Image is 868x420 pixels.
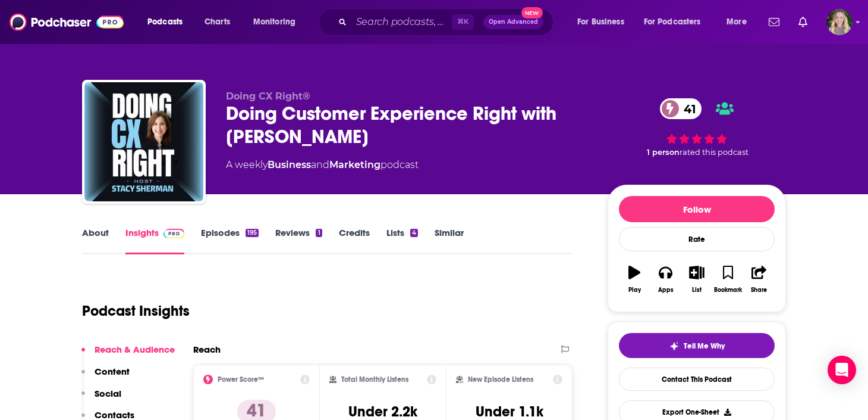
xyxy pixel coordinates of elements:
[82,302,190,320] h1: Podcast Insights
[647,148,680,157] span: 1 person
[339,227,370,254] a: Credits
[608,91,786,164] div: 41 1 personrated this podcast
[680,148,749,157] span: rated this podcast
[826,9,853,35] span: Logged in as lauren19365
[201,227,259,254] a: Episodes195
[10,11,124,33] img: Podchaser - Follow, Share and Rate Podcasts
[744,258,775,301] button: Share
[764,12,784,32] a: Show notifications dropdown
[692,287,702,294] div: List
[139,13,198,32] button: open menu
[95,344,175,355] p: Reach & Audience
[489,19,538,25] span: Open Advanced
[468,375,533,384] h2: New Episode Listens
[681,258,712,301] button: List
[410,229,418,237] div: 4
[483,15,543,29] button: Open AdvancedNew
[205,14,230,30] span: Charts
[751,287,767,294] div: Share
[650,258,681,301] button: Apps
[826,9,853,35] img: User Profile
[619,227,775,251] div: Rate
[253,14,295,30] span: Monitoring
[84,82,203,201] img: Doing Customer Experience Right‬ with Stacy Sherman
[351,13,452,32] input: Search podcasts, credits, & more...
[330,8,565,36] div: Search podcasts, credits, & more...
[245,13,311,32] button: open menu
[619,258,650,301] button: Play
[147,14,183,30] span: Podcasts
[669,341,679,351] img: tell me why sparkle
[316,229,322,237] div: 1
[521,7,543,18] span: New
[435,227,464,254] a: Similar
[718,13,762,32] button: open menu
[81,388,121,410] button: Social
[619,333,775,358] button: tell me why sparkleTell Me Why
[619,196,775,222] button: Follow
[636,13,718,32] button: open menu
[246,229,259,237] div: 195
[81,344,175,366] button: Reach & Audience
[268,159,311,170] a: Business
[684,341,725,351] span: Tell Me Why
[81,366,130,388] button: Content
[452,14,474,30] span: ⌘ K
[386,227,418,254] a: Lists4
[794,12,812,32] a: Show notifications dropdown
[218,375,264,384] h2: Power Score™
[226,91,310,102] span: Doing CX Right®‬
[712,258,743,301] button: Bookmark
[826,9,853,35] button: Show profile menu
[95,366,130,377] p: Content
[275,227,322,254] a: Reviews1
[658,287,674,294] div: Apps
[644,14,701,30] span: For Podcasters
[569,13,639,32] button: open menu
[163,229,184,238] img: Podchaser Pro
[714,287,742,294] div: Bookmark
[672,98,702,119] span: 41
[329,159,380,170] a: Marketing
[95,388,121,399] p: Social
[193,344,221,355] h2: Reach
[82,227,109,254] a: About
[226,158,419,172] div: A weekly podcast
[577,14,624,30] span: For Business
[311,159,329,170] span: and
[341,375,408,384] h2: Total Monthly Listens
[727,14,747,30] span: More
[125,227,184,254] a: InsightsPodchaser Pro
[197,13,237,32] a: Charts
[619,368,775,391] a: Contact This Podcast
[660,98,702,119] a: 41
[628,287,641,294] div: Play
[828,356,856,384] div: Open Intercom Messenger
